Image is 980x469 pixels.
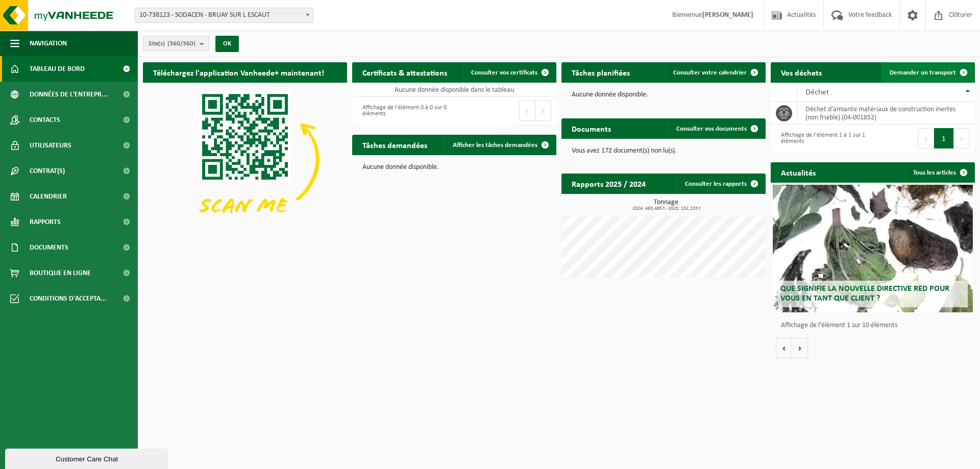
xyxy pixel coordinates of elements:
button: Vorige [776,338,792,358]
span: 2024: 483,485 t - 2025: 152,133 t [567,206,766,211]
span: Tableau de bord [30,56,85,82]
span: Boutique en ligne [30,260,91,286]
span: Consulter vos documents [676,126,747,132]
span: 10-738123 - SODACEN - BRUAY SUR L ESCAUT [135,8,313,23]
span: Déchet [805,88,829,96]
iframe: chat widget [5,447,170,469]
button: Volgende [792,338,808,358]
button: Next [954,128,970,149]
h2: Vos déchets [771,62,832,82]
span: Utilisateurs [30,133,71,158]
button: Previous [519,101,535,121]
a: Consulter vos certificats [463,62,555,83]
span: Que signifie la nouvelle directive RED pour vous en tant que client ? [780,285,949,303]
span: Documents [30,235,68,260]
a: Demander un transport [881,62,974,83]
p: Aucune donnée disponible. [362,164,546,171]
a: Consulter votre calendrier [665,62,765,83]
span: Demander un transport [890,69,956,76]
h2: Tâches demandées [352,135,437,155]
h2: Certificats & attestations [352,62,457,82]
p: Aucune donnée disponible. [572,91,755,98]
div: Affichage de l'élément 0 à 0 sur 0 éléments [357,100,449,122]
span: Afficher les tâches demandées [453,142,537,149]
span: Consulter votre calendrier [673,69,747,76]
h2: Rapports 2025 / 2024 [561,174,656,193]
span: Rapports [30,209,61,235]
span: Conditions d'accepta... [30,286,107,311]
button: Next [535,101,551,121]
h3: Tonnage [567,199,766,211]
a: Afficher les tâches demandées [445,135,555,155]
count: (360/360) [167,40,195,47]
span: Navigation [30,31,67,56]
img: Download de VHEPlus App [143,83,347,236]
button: Previous [918,128,934,149]
p: Affichage de l'élément 1 sur 10 éléments [781,322,970,329]
h2: Documents [561,118,621,138]
span: Contacts [30,107,60,133]
a: Consulter vos documents [668,118,765,139]
span: Calendrier [30,184,67,209]
h2: Actualités [771,162,826,182]
td: déchet d'amiante matériaux de construction inertes (non friable) (04-001852) [798,102,975,125]
p: Vous avez 172 document(s) non lu(s). [572,147,755,155]
strong: [PERSON_NAME] [702,11,753,19]
h2: Téléchargez l'application Vanheede+ maintenant! [143,62,334,82]
span: Contrat(s) [30,158,65,184]
span: Consulter vos certificats [471,69,537,76]
span: Données de l'entrepr... [30,82,108,107]
span: Site(s) [149,36,195,52]
button: 1 [934,128,954,149]
a: Tous les articles [905,162,974,183]
a: Que signifie la nouvelle directive RED pour vous en tant que client ? [773,185,973,312]
div: Affichage de l'élément 1 à 1 sur 1 éléments [776,127,868,150]
td: Aucune donnée disponible dans le tableau [352,83,556,97]
button: OK [215,36,239,52]
span: 10-738123 - SODACEN - BRUAY SUR L ESCAUT [135,8,313,22]
a: Consulter les rapports [677,174,765,194]
h2: Tâches planifiées [561,62,640,82]
button: Site(s)(360/360) [143,36,209,51]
